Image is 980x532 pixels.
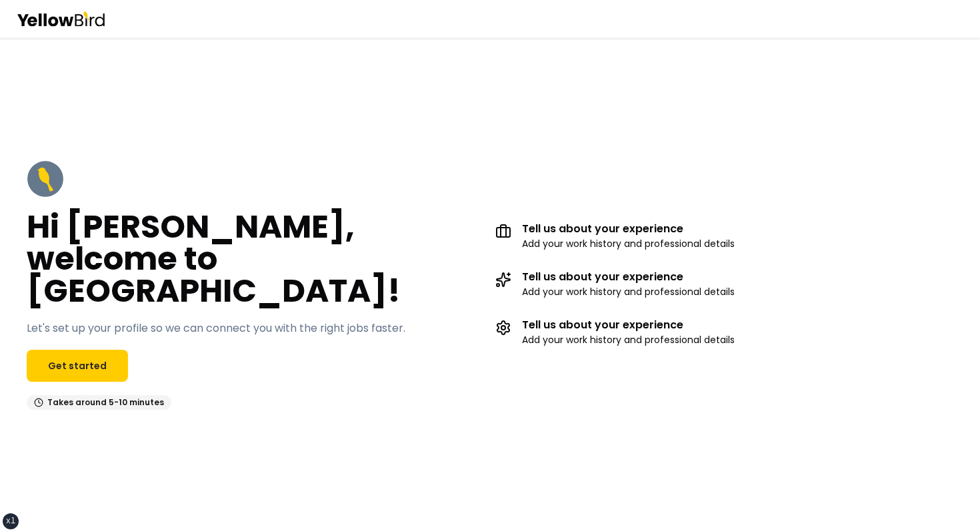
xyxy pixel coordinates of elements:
[27,350,128,382] a: Get started
[6,516,15,527] div: xl
[522,224,735,234] h3: Tell us about your experience
[522,285,735,298] p: Add your work history and professional details
[522,272,735,282] h3: Tell us about your experience
[522,333,735,346] p: Add your work history and professional details
[27,211,485,307] h2: Hi [PERSON_NAME], welcome to [GEOGRAPHIC_DATA]!
[27,395,171,410] div: Takes around 5-10 minutes
[522,237,735,250] p: Add your work history and professional details
[522,320,735,330] h3: Tell us about your experience
[27,320,405,336] p: Let's set up your profile so we can connect you with the right jobs faster.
